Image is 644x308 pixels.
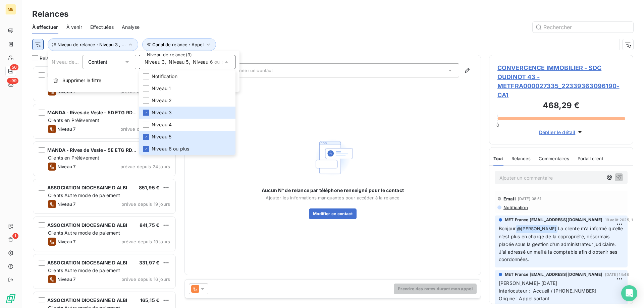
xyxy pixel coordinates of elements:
[512,156,531,161] span: Relances
[189,59,190,65] span: ,
[499,226,624,262] span: La cliente m’a informé qu’elle n’est plus en charge de la copropriété, désormais placée sous la g...
[309,208,357,219] button: Modifier ce contact
[152,73,177,80] span: Notification
[47,297,127,303] span: ASSOCIATION DIOCESAINE D ALBI
[152,42,204,47] span: Canal de relance : Appel
[66,24,82,30] span: À venir
[48,192,120,198] span: Clients Autre mode de paiement
[122,24,140,30] span: Analyse
[57,164,75,169] span: Niveau 7
[605,272,629,276] span: [DATE] 14:48
[57,126,75,132] span: Niveau 7
[48,230,120,236] span: Clients Autre mode de paiement
[165,59,166,65] span: ,
[121,201,170,207] span: prévue depuis 19 jours
[493,156,503,161] span: Tout
[621,285,637,301] div: Open Intercom Messenger
[266,195,399,200] span: Ajouter les informations manquantes pour accéder à la relance
[48,117,99,123] span: Clients en Prélèvement
[193,59,230,65] span: Niveau 6 ou plus
[152,109,172,116] span: Niveau 3
[47,222,127,228] span: ASSOCIATION DIOCESAINE D ALBI
[57,42,126,47] span: Niveau de relance : Niveau 3 , ...
[47,185,127,190] span: ASSOCIATION DIOCESAINE D ALBI
[539,129,576,136] span: Déplier le détail
[499,226,516,231] span: Bonjour
[152,85,171,92] span: Niveau 1
[152,121,172,128] span: Niveau 4
[57,276,75,282] span: Niveau 7
[10,64,18,70] span: 50
[48,73,239,88] button: Supprimer le filtre
[121,239,170,244] span: prévue depuis 19 jours
[47,72,167,78] span: MANDA - Rives de Vesle - D ETG RDC APP CHAUFFE
[12,233,18,239] span: 1
[48,155,99,161] span: Clients en Prélèvement
[394,284,477,294] button: Prendre des notes durant mon appel
[497,63,625,100] span: CONVERGENCE IMMOBILIER - SDC OUDINOT 43 - METFRA000027335_22339363096190-CA1
[32,8,68,20] h3: Relances
[48,267,120,273] span: Clients Autre mode de paiement
[516,225,557,233] span: @ [PERSON_NAME]
[262,187,404,194] span: Aucun N° de relance par téléphone renseigné pour le contact
[533,22,633,33] input: Rechercher
[605,218,641,222] span: 19 août 2025, 14:50
[140,297,159,303] span: 165,15 €
[145,59,165,65] span: Niveau 3
[169,59,189,65] span: Niveau 5
[503,205,528,210] span: Notification
[142,38,216,51] button: Canal de relance : Appel
[140,222,159,228] span: 841,75 €
[578,156,603,161] span: Portail client
[32,66,176,308] div: grid
[503,196,516,201] span: Email
[40,55,60,62] span: Relances
[57,201,75,207] span: Niveau 7
[222,68,273,73] span: Sélectionner un contact
[52,59,93,65] span: Niveau de relance
[5,4,16,15] div: ME
[152,145,189,152] span: Niveau 6 ou plus
[90,24,114,30] span: Effectuées
[121,276,170,282] span: prévue depuis 16 jours
[505,271,602,278] span: MET France [EMAIL_ADDRESS][DOMAIN_NAME]
[152,97,172,104] span: Niveau 2
[5,293,16,304] img: Logo LeanPay
[47,147,150,153] span: MANDA - Rives de Vesle - 5E ETG RDC APP S
[505,217,602,223] span: MET France [EMAIL_ADDRESS][DOMAIN_NAME]
[497,100,625,113] h3: 468,29 €
[47,260,127,265] span: ASSOCIATION DIOCESAINE D ALBI
[539,156,570,161] span: Commentaires
[518,197,542,201] span: [DATE] 08:51
[57,239,75,244] span: Niveau 7
[496,122,499,128] span: 0
[47,110,158,115] span: MANDA - Rives de Vesle - 5D ETG RDC APP SGX
[48,38,138,51] button: Niveau de relance : Niveau 3 , ...
[120,126,170,132] span: prévue depuis 24 jours
[139,260,159,265] span: 331,97 €
[32,24,58,30] span: À effectuer
[7,78,18,84] span: +99
[62,77,101,84] span: Supprimer le filtre
[537,128,586,136] button: Déplier le détail
[139,185,159,190] span: 851,95 €
[120,164,170,169] span: prévue depuis 24 jours
[88,59,107,65] span: Contient
[311,136,354,179] img: Empty state
[152,133,171,140] span: Niveau 5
